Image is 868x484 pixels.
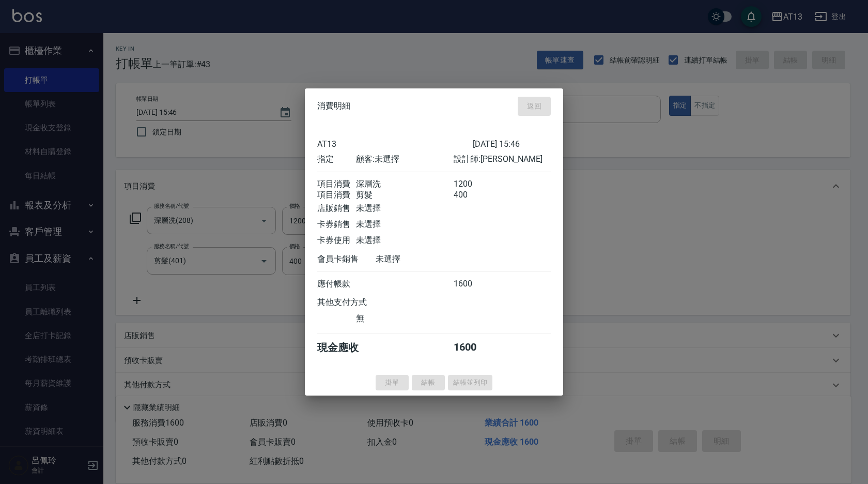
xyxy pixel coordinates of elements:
div: 未選擇 [356,219,453,230]
div: 指定 [317,154,356,164]
div: 項目消費 [317,189,356,200]
div: 應付帳款 [317,278,356,289]
div: 顧客: 未選擇 [356,154,453,164]
div: 未選擇 [356,235,453,246]
span: 消費明細 [317,101,350,111]
div: 店販銷售 [317,203,356,214]
div: 設計師: [PERSON_NAME] [454,154,551,164]
div: 卡券銷售 [317,219,356,230]
div: 深層洗 [356,178,453,189]
div: 1600 [454,340,492,354]
div: 400 [454,189,492,200]
div: 現金應收 [317,340,376,354]
div: 卡券使用 [317,235,356,246]
div: 會員卡銷售 [317,253,376,264]
div: 未選擇 [376,253,473,264]
div: [DATE] 15:46 [473,139,551,148]
div: 1200 [454,178,492,189]
div: 未選擇 [356,203,453,214]
div: 1600 [454,278,492,289]
div: 無 [356,313,453,324]
div: AT13 [317,139,473,148]
div: 剪髮 [356,189,453,200]
div: 項目消費 [317,178,356,189]
div: 其他支付方式 [317,297,395,308]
